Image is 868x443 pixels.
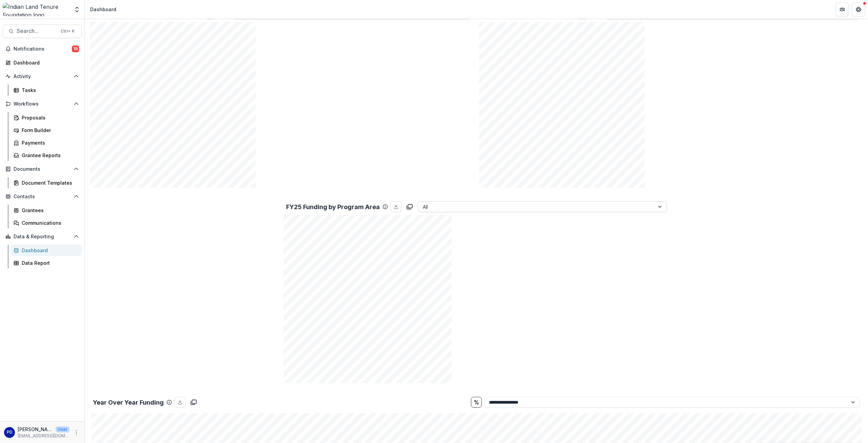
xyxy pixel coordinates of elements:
[7,430,13,435] div: Peter DeCarlo
[11,217,82,228] a: Communications
[72,3,82,16] button: Open entity switcher
[835,3,849,16] button: Partners
[17,28,57,34] span: Search...
[3,164,82,174] button: Open Documents
[471,397,482,408] button: percent
[3,71,82,82] button: Open Activity
[87,4,119,14] nav: breadcrumb
[11,177,82,188] a: Document Templates
[404,201,415,212] button: copy to clipboard
[14,166,71,172] span: Documents
[18,426,53,433] p: [PERSON_NAME]
[59,27,76,35] div: Ctrl + K
[3,24,82,38] button: Search...
[90,6,116,13] div: Dashboard
[56,426,70,432] p: User
[3,191,82,202] button: Open Contacts
[22,259,76,266] div: Data Report
[11,125,82,136] a: Form Builder
[188,397,199,408] button: copy to clipboard
[11,112,82,123] a: Proposals
[22,139,76,146] div: Payments
[11,150,82,161] a: Grantee Reports
[3,231,82,242] button: Open Data & Reporting
[11,245,82,256] a: Dashboard
[3,3,70,16] img: Indian Land Tenure Foundation logo
[22,114,76,121] div: Proposals
[18,433,70,439] p: [EMAIL_ADDRESS][DOMAIN_NAME]
[175,397,185,408] button: download
[11,137,82,148] a: Payments
[93,398,164,407] p: Year Over Year Funding
[14,59,76,66] div: Dashboard
[3,57,82,68] a: Dashboard
[3,98,82,109] button: Open Workflows
[22,179,76,186] div: Document Templates
[72,428,80,437] button: More
[22,127,76,134] div: Form Builder
[22,207,76,214] div: Grantees
[14,194,71,200] span: Contacts
[286,202,380,211] p: FY25 Funding by Program Area
[14,74,71,79] span: Activity
[14,101,71,107] span: Workflows
[14,46,72,52] span: Notifications
[852,3,865,16] button: Get Help
[14,234,71,240] span: Data & Reporting
[3,43,82,54] button: Notifications19
[11,205,82,216] a: Grantees
[72,45,79,52] span: 19
[11,257,82,269] a: Data Report
[22,219,76,226] div: Communications
[391,201,401,212] button: download
[11,85,82,96] a: Tasks
[22,152,76,159] div: Grantee Reports
[22,87,76,94] div: Tasks
[22,247,76,254] div: Dashboard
